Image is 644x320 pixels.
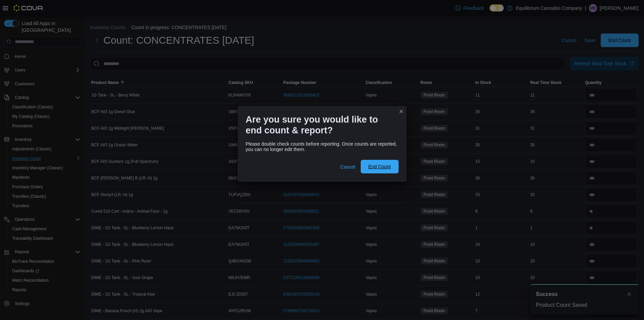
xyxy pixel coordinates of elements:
button: Cancel [338,160,358,174]
div: Please double check counts before reporting. Once counts are reported, you can no longer edit them. [246,141,399,152]
button: Closes this modal window [397,107,405,115]
span: Cancel [340,164,355,170]
h1: Are you sure you would like to end count & report? [246,114,393,136]
button: End Count [361,160,399,173]
span: End Count [368,163,390,170]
